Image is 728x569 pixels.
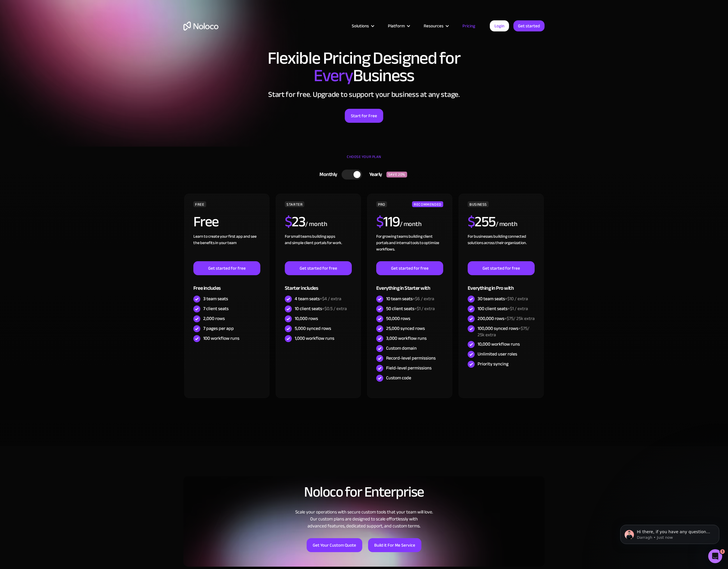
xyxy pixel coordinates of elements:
[285,214,305,229] h2: 23
[416,22,455,30] div: Resources
[513,20,545,31] a: Get started
[478,361,508,367] div: Priority syncing
[295,325,331,332] div: 5,000 synced rows
[352,22,369,30] div: Solutions
[478,325,535,338] div: 100,000 synced rows
[386,375,411,381] div: Custom code
[285,261,352,275] a: Get started for free
[295,335,334,342] div: 1,000 workflow runs
[285,275,352,294] div: Starter includes
[203,296,228,302] div: 3 team seats
[285,208,292,235] span: $
[305,220,327,229] div: / month
[386,355,436,361] div: Record-level permissions
[386,325,425,332] div: 25,000 synced rows
[505,294,528,303] span: +$10 / extra
[307,538,362,552] a: Get Your Custom Quote
[344,22,381,30] div: Solutions
[376,214,400,229] h2: 119
[478,296,528,302] div: 30 team seats
[183,90,545,99] h2: Start for free. Upgrade to support your business at any stage.
[376,233,443,261] div: For growing teams building client portals and internal tools to optimize workflows.
[468,261,535,275] a: Get started for free
[468,214,496,229] h2: 255
[193,201,206,207] div: FREE
[478,315,535,322] div: 200,000 rows
[490,20,509,31] a: Login
[455,22,483,30] a: Pricing
[203,305,229,312] div: 7 client seats
[468,233,535,261] div: For businesses building connected solutions across their organization. ‍
[203,315,225,322] div: 2,000 rows
[424,22,443,30] div: Resources
[386,335,427,342] div: 3,000 workflow runs
[295,305,347,312] div: 10 client seats
[193,261,260,275] a: Get started for free
[203,325,234,332] div: 7 pages per app
[362,170,386,179] div: Yearly
[295,315,318,322] div: 10,000 rows
[183,508,545,529] div: Scale your operations with secure custom tools that your team will love. Our custom plans are des...
[386,365,432,371] div: Field-level permissions
[295,296,341,302] div: 4 team seats
[478,351,517,357] div: Unlimited user roles
[183,152,545,167] div: CHOOSE YOUR PLAN
[612,513,728,553] iframe: Intercom notifications message
[386,345,417,351] div: Custom domain
[322,304,347,313] span: +$0.5 / extra
[376,201,387,207] div: PRO
[386,296,434,302] div: 10 team seats
[508,304,528,313] span: +$1 / extra
[504,314,535,323] span: +$75/ 25k extra
[320,294,341,303] span: +$4 / extra
[388,22,405,30] div: Platform
[496,220,517,229] div: / month
[285,233,352,261] div: For small teams building apps and simple client portals for work. ‍
[312,170,342,179] div: Monthly
[376,275,443,294] div: Everything in Starter with
[414,304,435,313] span: +$1 / extra
[412,201,443,207] div: RECOMMENDED
[413,294,434,303] span: +$6 / extra
[193,275,260,294] div: Free includes
[386,305,435,312] div: 50 client seats
[708,549,722,563] iframe: Intercom live chat
[376,261,443,275] a: Get started for free
[345,109,383,123] a: Start for Free
[183,484,545,500] h2: Noloco for Enterprise
[314,59,353,92] span: Every
[183,22,218,31] a: home
[720,549,725,554] span: 1
[468,201,489,207] div: BUSINESS
[285,201,304,207] div: STARTER
[203,335,239,342] div: 100 workflow runs
[478,341,520,347] div: 10,000 workflow runs
[376,208,384,235] span: $
[193,214,219,229] h2: Free
[183,49,545,84] h1: Flexible Pricing Designed for Business
[478,305,528,312] div: 100 client seats
[381,22,416,30] div: Platform
[386,315,410,322] div: 50,000 rows
[478,324,529,339] span: +$75/ 25k extra
[400,220,422,229] div: / month
[468,275,535,294] div: Everything in Pro with
[468,208,475,235] span: $
[386,172,407,177] div: SAVE 20%
[368,538,421,552] a: Build it For Me Service
[193,233,260,261] div: Learn to create your first app and see the benefits in your team ‍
